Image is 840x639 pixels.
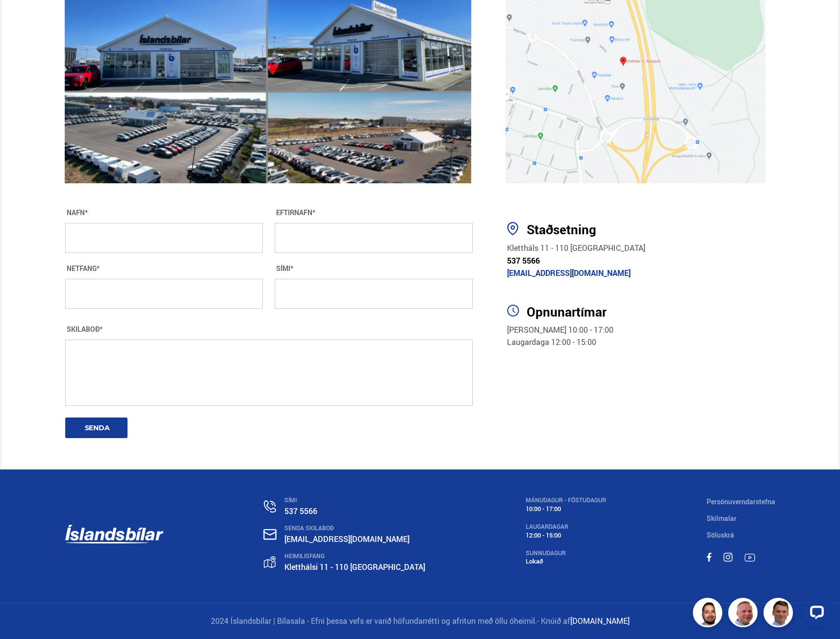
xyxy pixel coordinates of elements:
[507,222,518,235] img: pw9sMCDar5Ii6RG5.svg
[526,523,606,530] div: LAUGARDAGAR
[744,554,755,562] img: TPE2foN3MBv8dG_-.svg
[65,325,473,333] div: SKILABOÐ*
[707,553,712,562] img: sWpC3iNHV7nfMC_m.svg
[275,265,473,272] div: SÍMI*
[707,514,737,523] a: Skilmalar
[65,418,127,438] button: SENDA
[65,265,263,272] div: NETFANG*
[694,599,724,629] img: nhp88E3Fdnt1Opn2.png
[284,506,317,516] a: 537 5566
[526,497,606,504] div: MÁNUDAGUR - FÖSTUDAGUR
[730,599,759,629] img: siFngHWaQ9KaOqBr.png
[65,615,775,627] p: 2024 Íslandsbílar | Bílasala - Efni þessa vefs er varið höfundarrétti og afritun með öllu óheimil.
[65,209,263,217] div: NAFN*
[526,550,606,557] div: SUNNUDAGUR
[507,243,645,253] a: Klettháls 11 - 110 [GEOGRAPHIC_DATA]
[507,268,631,278] a: [EMAIL_ADDRESS][DOMAIN_NAME]
[707,497,775,506] a: Persónuverndarstefna
[527,304,775,319] h3: Opnunartímar
[264,500,276,513] img: n0V2lOsqF3l1V2iz.svg
[707,530,734,540] a: Söluskrá
[263,529,277,540] img: nHj8e-n-aHgjukTg.svg
[284,553,425,560] div: HEIMILISFANG
[570,615,630,626] a: [DOMAIN_NAME]
[507,304,519,317] img: 5L2kbIWUWlfci3BR.svg
[765,599,794,629] img: FbJEzSuNWCJXmdc-.webp
[264,556,276,568] img: gp4YpyYFnEr45R34.svg
[723,553,733,562] img: MACT0LfU9bBTv6h5.svg
[284,562,425,572] a: Kletthálsi 11 - 110 [GEOGRAPHIC_DATA]
[284,497,425,504] div: SÍMI
[527,222,775,237] div: Staðsetning
[794,593,836,635] iframe: LiveChat chat widget
[275,209,473,217] div: EFTIRNAFN*
[507,324,613,348] span: [PERSON_NAME] 10:00 - 17:00 Laugardaga 12:00 - 15:00
[526,532,606,539] div: 12:00 - 15:00
[537,615,570,626] span: - Knúið af
[284,525,425,532] div: SENDA SKILABOÐ
[526,558,606,565] div: Lokað
[284,534,409,544] a: [EMAIL_ADDRESS][DOMAIN_NAME]
[526,505,606,513] div: 10:00 - 17:00
[507,255,540,266] a: 537 5566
